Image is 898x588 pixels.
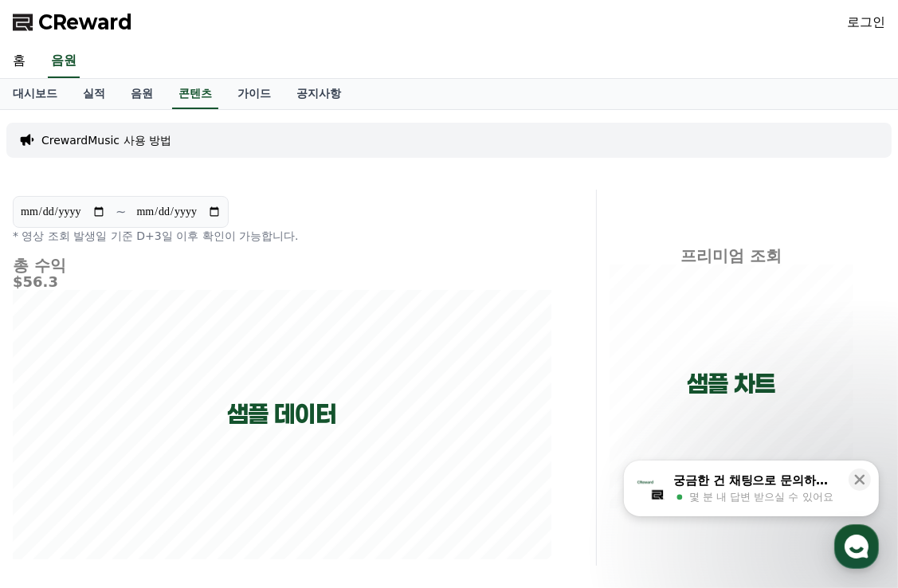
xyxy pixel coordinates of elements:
a: 공지사항 [284,79,354,109]
a: CrewardMusic 사용 방법 [41,132,171,148]
p: 샘플 차트 [687,370,775,398]
a: 설정 [206,456,306,496]
a: 홈 [5,456,105,496]
a: 음원 [48,45,80,78]
span: 설정 [246,480,265,492]
span: CReward [38,10,132,35]
span: 대화 [146,480,165,493]
p: 샘플 데이터 [227,400,336,429]
p: * 영상 조회 발생일 기준 D+3일 이후 확인이 가능합니다. [13,228,551,244]
p: ~ [116,202,126,221]
a: 콘텐츠 [172,79,218,109]
a: 가이드 [225,79,284,109]
a: 로그인 [847,13,885,32]
a: CReward [13,10,132,35]
h4: 프리미엄 조회 [610,247,853,265]
h4: 총 수익 [13,257,551,274]
a: 음원 [118,79,166,109]
span: 홈 [50,480,60,492]
a: 대화 [105,456,206,496]
h5: $56.3 [13,274,551,290]
a: 실적 [70,79,118,109]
